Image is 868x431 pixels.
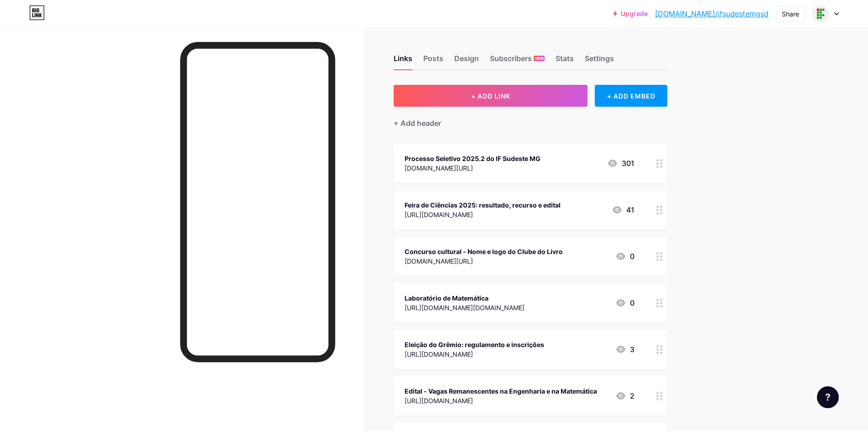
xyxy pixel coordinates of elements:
div: [URL][DOMAIN_NAME] [405,396,597,405]
div: Feira de Ciências 2025: resultado, recurso e edital [405,200,561,210]
div: Share [782,9,799,19]
a: [DOMAIN_NAME]/ifsudestemgsd [655,8,769,19]
div: Laboratório de Matemática [405,293,525,303]
img: ifsudestemgsd [812,5,829,22]
div: 0 [615,297,634,308]
div: Design [454,53,479,69]
div: Eleição do Grêmio: regulamento e inscrições [405,340,544,349]
button: + ADD LINK [394,85,587,107]
div: 41 [612,204,634,215]
div: 0 [615,251,634,262]
div: [URL][DOMAIN_NAME] [405,349,544,359]
div: Links [394,53,412,69]
div: [URL][DOMAIN_NAME][DOMAIN_NAME] [405,303,525,312]
div: 2 [615,390,634,401]
div: Subscribers [490,53,545,69]
div: 301 [607,158,634,169]
span: NEW [535,56,544,61]
div: 3 [615,344,634,355]
div: Processo Seletivo 2025.2 do IF Sudeste MG [405,154,541,163]
div: + ADD EMBED [595,85,667,107]
div: Stats [556,53,574,69]
div: [DOMAIN_NAME][URL] [405,163,541,173]
span: + ADD LINK [471,92,510,100]
div: Posts [423,53,443,69]
div: Settings [585,53,614,69]
div: [DOMAIN_NAME][URL] [405,256,563,266]
div: + Add header [394,118,441,129]
div: Edital - Vagas Remanescentes na Engenharia e na Matemática [405,386,597,396]
a: Upgrade [613,10,648,17]
div: Concurso cultural - Nome e logo do Clube do Livro [405,247,563,256]
div: [URL][DOMAIN_NAME] [405,210,561,219]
